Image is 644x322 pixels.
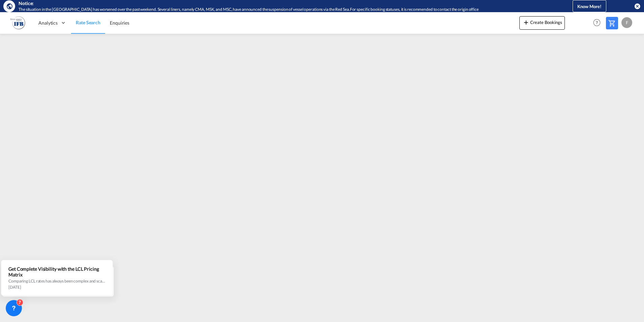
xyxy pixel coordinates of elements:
[38,20,58,26] span: Analytics
[19,7,545,12] div: The situation in the Red Sea has worsened over the past weekend. Several liners, namely CMA, MSK,...
[634,3,641,9] button: icon-close-circle
[76,20,100,25] span: Rate Search
[519,16,565,30] button: icon-plus 400-fgCreate Bookings
[34,12,71,34] div: Analytics
[577,4,602,9] span: Know More!
[522,18,530,26] md-icon: icon-plus 400-fg
[110,20,129,26] span: Enquiries
[621,17,632,28] div: F
[591,17,603,28] span: Help
[6,3,13,9] md-icon: icon-earth
[105,12,134,34] a: Enquiries
[591,17,606,29] div: Help
[10,15,25,30] img: b628ab10256c11eeb52753acbc15d091.png
[71,12,105,34] a: Rate Search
